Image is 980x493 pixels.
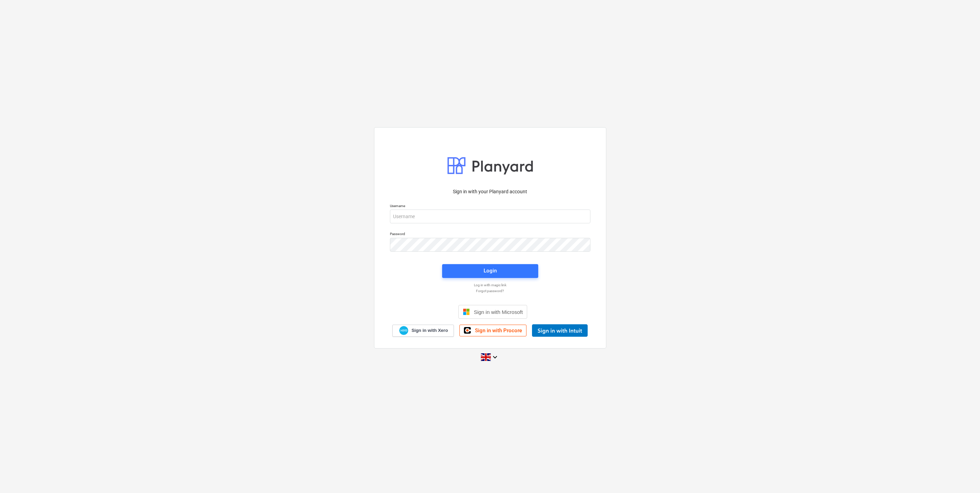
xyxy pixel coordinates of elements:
a: Sign in with Procore [459,325,526,336]
p: Password [390,232,590,238]
a: Log in with magic link [386,283,594,287]
a: Forgot password? [386,289,594,293]
div: Login [484,266,497,275]
p: Username [390,204,590,210]
button: Login [442,264,538,278]
p: Sign in with your Planyard account [390,188,590,195]
span: Sign in with Procore [475,327,522,334]
span: Sign in with Microsoft [474,309,523,315]
img: Microsoft logo [463,308,470,315]
a: Sign in with Xero [392,325,454,337]
img: Xero logo [399,326,408,335]
span: Sign in with Xero [411,327,448,334]
i: keyboard_arrow_down [491,353,499,361]
input: Username [390,210,590,223]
